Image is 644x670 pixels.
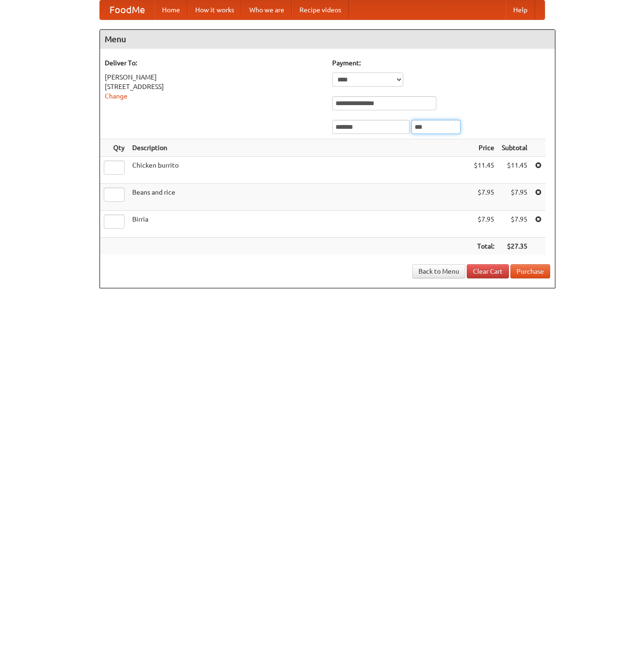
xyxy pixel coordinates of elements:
td: $11.45 [498,157,531,184]
td: $7.95 [470,211,498,238]
div: [PERSON_NAME] [105,72,323,82]
a: Change [105,92,127,100]
a: Clear Cart [467,264,509,278]
h5: Payment: [332,58,550,68]
a: Back to Menu [412,264,465,278]
h4: Menu [100,30,555,49]
th: Qty [100,139,128,157]
th: Description [128,139,470,157]
a: Home [154,0,188,19]
td: Beans and rice [128,184,470,211]
td: $11.45 [470,157,498,184]
th: Price [470,139,498,157]
a: FoodMe [100,0,154,19]
h5: Deliver To: [105,58,323,68]
th: Subtotal [498,139,531,157]
a: Who we are [242,0,292,19]
td: $7.95 [470,184,498,211]
th: $27.35 [498,238,531,255]
button: Purchase [510,264,550,278]
th: Total: [470,238,498,255]
td: $7.95 [498,211,531,238]
a: Help [506,0,535,19]
div: [STREET_ADDRESS] [105,82,323,91]
a: How it works [188,0,242,19]
td: $7.95 [498,184,531,211]
a: Recipe videos [292,0,349,19]
td: Birria [128,211,470,238]
td: Chicken burrito [128,157,470,184]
